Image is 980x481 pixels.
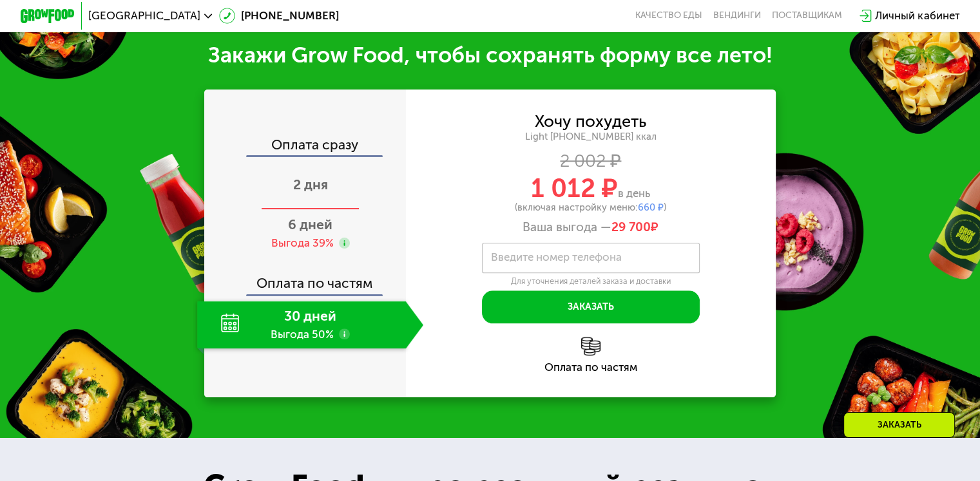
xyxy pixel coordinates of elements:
img: l6xcnZfty9opOoJh.png [581,337,600,356]
span: 2 дня [293,176,328,193]
span: 29 700 [611,220,651,234]
div: Ваша выгода — [406,220,776,234]
span: [GEOGRAPHIC_DATA] [88,10,200,21]
button: Заказать [482,290,700,323]
a: Вендинги [713,10,761,21]
span: ₽ [611,220,658,234]
div: поставщикам [772,10,842,21]
span: 1 012 ₽ [531,173,618,203]
span: в день [618,187,650,200]
div: Хочу похудеть [535,114,646,129]
label: Введите номер телефона [491,254,622,261]
div: Для уточнения деталей заказа и доставки [482,276,700,287]
div: Оплата по частям [206,263,406,294]
div: Оплата сразу [206,138,406,155]
div: Заказать [843,412,955,438]
div: (включая настройку меню: ) [406,203,776,212]
div: Личный кабинет [875,8,959,24]
div: Light [PHONE_NUMBER] ккал [406,131,776,143]
div: 2 002 ₽ [406,153,776,168]
span: 660 ₽ [638,202,664,213]
div: Выгода 39% [271,236,333,250]
span: 6 дней [288,216,332,232]
a: Качество еды [635,10,702,21]
div: Оплата по частям [406,362,776,373]
a: [PHONE_NUMBER] [219,8,339,24]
